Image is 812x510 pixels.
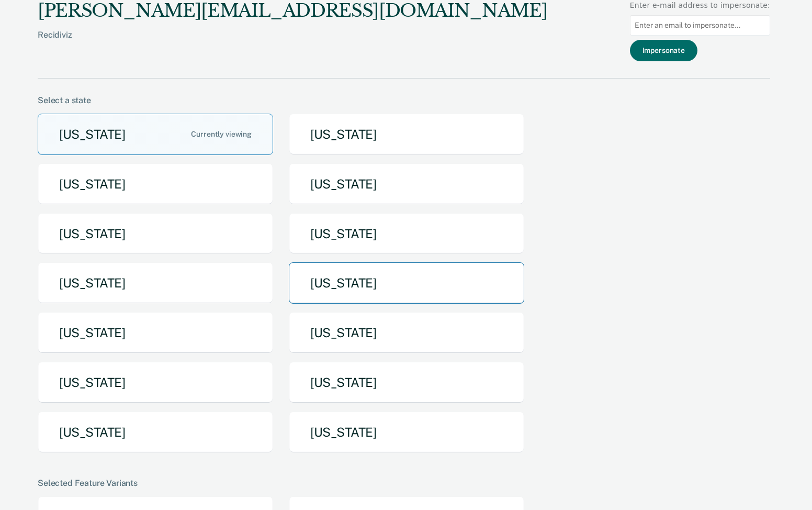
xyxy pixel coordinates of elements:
[289,114,524,155] button: [US_STATE]
[289,362,524,403] button: [US_STATE]
[630,40,697,61] button: Impersonate
[38,312,273,353] button: [US_STATE]
[38,95,770,105] div: Select a state
[38,213,273,254] button: [US_STATE]
[289,213,524,254] button: [US_STATE]
[289,312,524,353] button: [US_STATE]
[38,262,273,304] button: [US_STATE]
[38,412,273,453] button: [US_STATE]
[38,362,273,403] button: [US_STATE]
[38,163,273,205] button: [US_STATE]
[289,163,524,205] button: [US_STATE]
[38,30,547,57] div: Recidiviz
[630,15,770,36] input: Enter an email to impersonate...
[289,262,524,304] button: [US_STATE]
[289,412,524,453] button: [US_STATE]
[38,114,273,155] button: [US_STATE]
[38,478,770,488] div: Selected Feature Variants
